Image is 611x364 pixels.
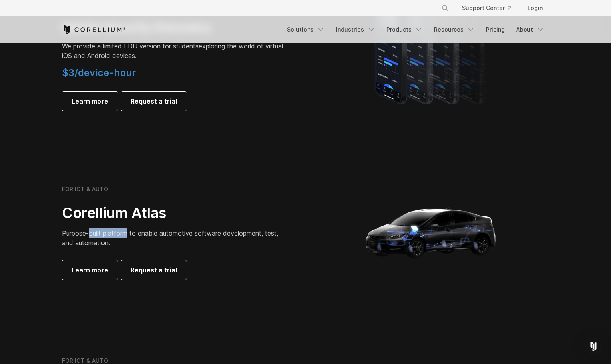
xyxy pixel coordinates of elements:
[121,260,187,280] a: Request a trial
[432,1,549,15] div: Navigation Menu
[131,96,177,106] span: Request a trial
[351,152,511,312] img: Corellium_Hero_Atlas_alt
[282,22,330,37] a: Solutions
[62,25,126,34] a: Corellium Home
[511,22,549,37] a: About
[438,1,452,15] button: Search
[62,41,286,60] p: exploring the world of virtual iOS and Android devices.
[131,265,177,275] span: Request a trial
[72,265,108,275] span: Learn more
[62,260,118,280] a: Learn more
[62,229,278,247] span: Purpose-built platform to enable automotive software development, test, and automation.
[282,22,549,37] div: Navigation Menu
[62,204,286,222] h2: Corellium Atlas
[584,337,603,356] div: Open Intercom Messenger
[62,42,199,50] span: We provide a limited EDU version for students
[72,96,108,106] span: Learn more
[62,186,108,193] h6: FOR IOT & AUTO
[331,22,380,37] a: Industries
[382,22,428,37] a: Products
[62,67,136,78] span: $3/device-hour
[521,1,549,15] a: Login
[456,1,518,15] a: Support Center
[481,22,510,37] a: Pricing
[121,92,187,111] a: Request a trial
[62,92,118,111] a: Learn more
[429,22,480,37] a: Resources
